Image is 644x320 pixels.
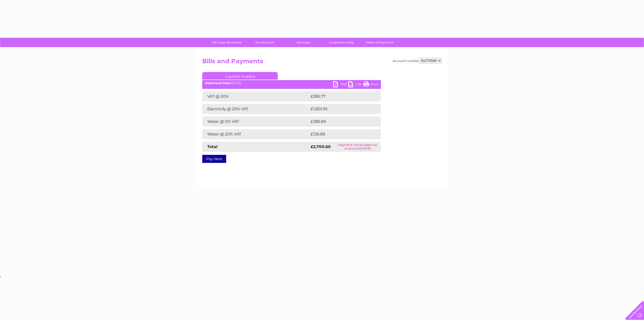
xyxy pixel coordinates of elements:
a: My Clear Business [206,38,248,47]
div: [DATE] [202,81,381,85]
a: Make A Payment [359,38,400,47]
a: PDF [333,81,348,89]
b: Statement Date: [205,81,231,85]
a: Current Invoice [202,72,278,80]
td: Electricity @ 20% VAT [202,104,309,114]
td: Payment will be taken on or around [DATE] [335,142,381,152]
strong: Total [207,144,218,149]
td: £126.89 [309,129,372,139]
td: Water @ 0% VAT [202,117,309,127]
td: £385.99 [309,117,372,127]
td: £385.77 [309,91,372,101]
h2: Bills and Payments [202,58,442,67]
strong: £2,700.60 [311,144,331,149]
a: My Account [244,38,286,47]
a: Services [283,38,324,47]
a: Pay Here [202,155,226,163]
td: £1,801.95 [309,104,373,114]
div: Account number [393,58,442,64]
a: Print [363,81,378,89]
td: VAT @ 20% [202,91,309,101]
a: CSV [348,81,363,89]
td: Water @ 20% VAT [202,129,309,139]
a: Customer Help [321,38,362,47]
